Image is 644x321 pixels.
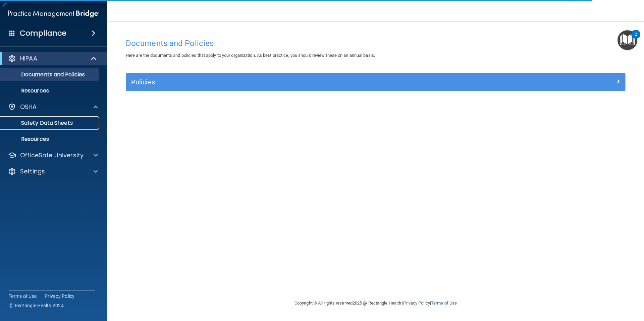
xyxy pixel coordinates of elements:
[9,293,37,299] a: Terms of Use
[131,78,495,86] h5: Policies
[20,103,37,111] p: OSHA
[20,54,37,63] p: HIPAA
[4,87,96,94] p: Resources
[126,53,375,58] span: Here are the documents and policies that apply to your organization. As best practice, you should...
[126,39,626,48] h4: Documents and Policies
[431,300,457,306] a: Terms of Use
[8,7,99,21] img: PMB logo
[8,167,98,175] a: Settings
[20,151,84,159] p: OfficeSafe University
[253,292,498,314] div: Copyright © All rights reserved 2025 @ Rectangle Health | |
[4,71,96,78] p: Documents and Policies
[618,30,637,50] button: Open Resource Center, 2 new notifications
[403,300,430,306] a: Privacy Policy
[20,29,66,38] h4: Compliance
[20,167,45,175] p: Settings
[4,136,96,143] p: Resources
[635,34,637,43] div: 2
[131,77,620,87] a: Policies
[8,151,98,159] a: OfficeSafe University
[4,120,96,126] p: Safety Data Sheets
[9,302,64,309] span: Ⓒ Rectangle Health 2024
[528,273,636,300] iframe: Drift Widget Chat Controller
[8,54,97,63] a: HIPAA
[8,103,98,111] a: OSHA
[45,293,75,299] a: Privacy Policy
